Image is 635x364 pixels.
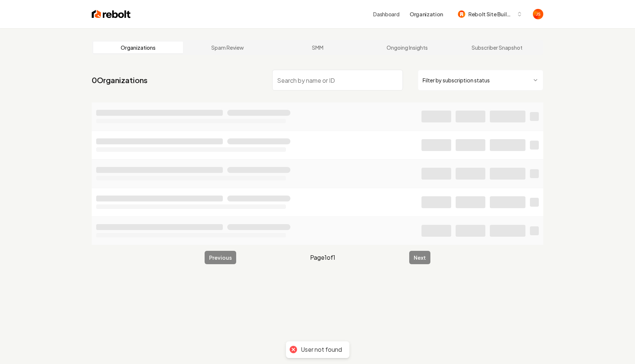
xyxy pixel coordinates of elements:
[92,75,147,85] a: 0Organizations
[452,42,542,53] a: Subscriber Snapshot
[533,9,543,19] img: James Shamoun
[533,9,543,19] button: Open user button
[183,42,273,53] a: Spam Review
[301,346,342,354] div: User not found
[458,10,465,18] img: Rebolt Site Builder
[362,42,452,53] a: Ongoing Insights
[93,42,183,53] a: Organizations
[405,7,447,21] button: Organization
[310,253,335,262] span: Page 1 of 1
[92,9,131,19] img: Rebolt Logo
[373,10,399,18] a: Dashboard
[273,42,362,53] a: SMM
[272,70,403,91] input: Search by name or ID
[468,10,514,18] span: Rebolt Site Builder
